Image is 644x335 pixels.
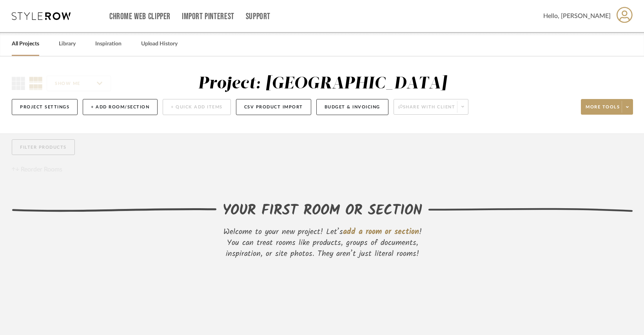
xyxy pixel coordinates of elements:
[59,39,76,49] a: Library
[398,104,455,116] span: Share with client
[586,104,620,116] span: More tools
[12,39,39,49] a: All Projects
[163,99,231,115] button: + Quick Add Items
[217,227,428,259] div: Welcome to your new project! Let’s ! You can treat rooms like products, groups of documents, insp...
[95,39,122,49] a: Inspiration
[12,99,78,115] button: Project Settings
[21,165,62,174] span: Reorder Rooms
[83,99,158,115] button: + Add Room/Section
[12,208,217,212] img: lefthand-divider.svg
[141,39,178,49] a: Upload History
[12,139,75,155] button: Filter Products
[581,99,633,115] button: More tools
[343,226,419,238] span: add a room or section
[236,99,311,115] button: CSV Product Import
[198,76,447,92] div: Project: [GEOGRAPHIC_DATA]
[182,13,234,20] a: Import Pinterest
[109,13,171,20] a: Chrome Web Clipper
[428,208,633,212] img: righthand-divider.svg
[12,165,62,174] button: Reorder Rooms
[316,99,388,115] button: Budget & Invoicing
[543,11,611,21] span: Hello, [PERSON_NAME]
[223,200,422,222] div: YOUR FIRST ROOM OR SECTION
[394,99,469,115] button: Share with client
[246,13,270,20] a: Support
